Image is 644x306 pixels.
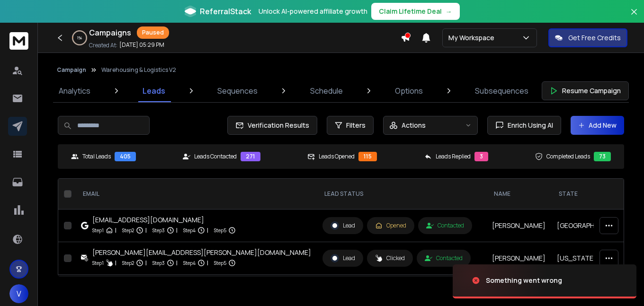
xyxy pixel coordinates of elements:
[436,153,471,160] p: Leads Replied
[469,79,534,102] a: Subsequences
[9,284,28,303] button: V
[176,226,178,235] p: |
[319,153,355,160] p: Leads Opened
[77,35,82,41] p: 1 %
[375,222,406,229] div: Opened
[82,153,111,160] p: Total Leads
[207,258,208,268] p: |
[358,152,377,161] div: 115
[214,258,226,268] p: Step 5
[92,215,236,225] div: [EMAIL_ADDRESS][DOMAIN_NAME]
[594,152,611,161] div: 73
[241,152,260,161] div: 271
[143,85,165,96] p: Leads
[486,179,551,210] th: NAME
[89,42,117,49] p: Created At:
[122,226,134,235] p: Step 2
[200,6,251,17] span: ReferralStack
[176,258,178,268] p: |
[486,276,562,285] div: Something went wrong
[475,85,528,96] p: Subsequences
[207,226,208,235] p: |
[486,210,551,242] td: [PERSON_NAME]
[101,66,176,74] p: Warehousing & Logistics V2
[145,258,147,268] p: |
[375,254,405,262] div: Clicked
[227,116,317,135] button: Verification Results
[152,226,165,235] p: Step 3
[331,221,355,230] div: Lead
[212,79,263,102] a: Sequences
[448,33,498,43] p: My Workspace
[486,242,551,275] td: [PERSON_NAME]
[89,27,131,38] h1: Campaigns
[59,85,90,96] p: Analytics
[402,121,426,130] p: Actions
[183,226,196,235] p: Step 4
[346,121,366,130] span: Filters
[474,152,488,161] div: 3
[568,33,621,43] p: Get Free Credits
[426,222,464,229] div: Contacted
[310,85,343,96] p: Schedule
[371,3,460,20] button: Claim Lifetime Deal→
[259,7,367,16] p: Unlock AI-powered affiliate growth
[327,116,374,135] button: Filters
[304,79,349,102] a: Schedule
[194,153,237,160] p: Leads Contacted
[425,254,463,262] div: Contacted
[628,6,640,28] button: Close banner
[504,121,553,130] span: Enrich Using AI
[551,210,631,242] td: [GEOGRAPHIC_DATA]
[183,258,196,268] p: Step 4
[75,179,317,210] th: EMAIL
[551,242,631,275] td: [US_STATE]
[453,255,547,306] img: image
[57,66,86,74] button: Campaign
[152,258,165,268] p: Step 3
[137,79,171,102] a: Leads
[317,179,486,210] th: LEAD STATUS
[546,153,590,160] p: Completed Leads
[571,116,624,135] button: Add New
[115,152,136,161] div: 405
[551,179,631,210] th: State
[244,121,309,130] span: Verification Results
[487,116,561,135] button: Enrich Using AI
[145,226,147,235] p: |
[446,7,452,16] span: →
[395,85,423,96] p: Options
[331,254,355,262] div: Lead
[542,81,629,100] button: Resume Campaign
[119,41,164,49] p: [DATE] 05:29 PM
[548,28,627,47] button: Get Free Credits
[92,248,311,257] div: [PERSON_NAME][EMAIL_ADDRESS][PERSON_NAME][DOMAIN_NAME]
[137,26,169,39] div: Paused
[115,258,116,268] p: |
[217,85,258,96] p: Sequences
[92,258,104,268] p: Step 1
[115,226,116,235] p: |
[389,79,429,102] a: Options
[214,226,226,235] p: Step 5
[53,79,96,102] a: Analytics
[92,226,104,235] p: Step 1
[122,258,134,268] p: Step 2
